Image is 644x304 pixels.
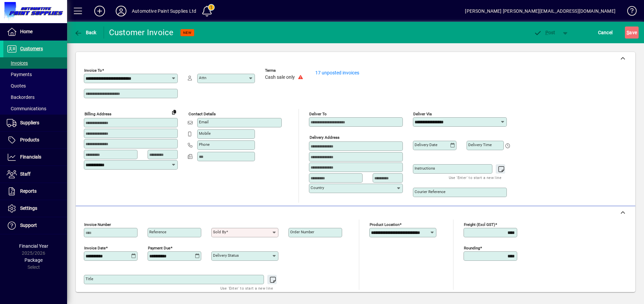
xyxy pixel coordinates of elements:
[3,132,67,148] a: Products
[24,257,43,263] span: Package
[7,60,28,66] span: Invoices
[464,246,480,250] mat-label: Rounding
[622,1,636,23] a: Knowledge Base
[596,26,614,39] button: Cancel
[265,68,305,73] span: Terms
[84,222,111,227] mat-label: Invoice number
[311,185,324,190] mat-label: Country
[370,222,399,227] mat-label: Product location
[530,26,559,39] button: Post
[3,92,67,103] a: Backorders
[465,6,615,16] div: [PERSON_NAME] [PERSON_NAME][EMAIL_ADDRESS][DOMAIN_NAME]
[132,6,196,16] div: Automotive Paint Supplies Ltd
[148,246,170,250] mat-label: Payment due
[20,171,31,177] span: Staff
[464,222,495,227] mat-label: Freight (excl GST)
[20,29,33,34] span: Home
[220,284,273,292] mat-hint: Use 'Enter' to start a new line
[3,80,67,92] a: Quotes
[315,70,359,75] a: 17 unposted invoices
[3,183,67,200] a: Reports
[627,30,629,35] span: S
[7,83,26,88] span: Quotes
[415,189,445,194] mat-label: Courier Reference
[7,72,32,77] span: Payments
[290,230,314,234] mat-label: Order number
[183,31,192,35] span: NEW
[20,46,43,51] span: Customers
[169,107,179,117] button: Copy to Delivery address
[86,277,93,281] mat-label: Title
[110,5,132,17] button: Profile
[3,115,67,131] a: Suppliers
[3,23,67,40] a: Home
[20,120,39,125] span: Suppliers
[468,142,492,147] mat-label: Delivery time
[149,230,166,234] mat-label: Reference
[598,27,613,38] span: Cancel
[3,166,67,183] a: Staff
[3,217,67,234] a: Support
[67,26,104,39] app-page-header-button: Back
[199,131,211,136] mat-label: Mobile
[20,137,39,142] span: Products
[7,95,35,100] span: Backorders
[3,57,67,69] a: Invoices
[7,106,46,111] span: Communications
[199,142,210,147] mat-label: Phone
[3,103,67,114] a: Communications
[109,27,174,38] div: Customer Invoice
[72,26,98,39] button: Back
[20,188,37,194] span: Reports
[413,112,432,116] mat-label: Deliver via
[213,230,226,234] mat-label: Sold by
[199,75,206,80] mat-label: Attn
[84,246,106,250] mat-label: Invoice date
[415,142,437,147] mat-label: Delivery date
[89,5,110,17] button: Add
[625,26,639,39] button: Save
[415,166,435,171] mat-label: Instructions
[20,223,37,228] span: Support
[84,68,102,73] mat-label: Invoice To
[449,174,501,181] mat-hint: Use 'Enter' to start a new line
[213,253,239,258] mat-label: Delivery status
[534,30,555,35] span: ost
[3,149,67,166] a: Financials
[19,243,48,249] span: Financial Year
[199,120,209,124] mat-label: Email
[545,30,548,35] span: P
[627,27,637,38] span: ave
[20,154,41,160] span: Financials
[74,30,97,35] span: Back
[3,200,67,217] a: Settings
[309,112,327,116] mat-label: Deliver To
[20,205,37,211] span: Settings
[265,75,295,80] span: Cash sale only
[3,69,67,80] a: Payments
